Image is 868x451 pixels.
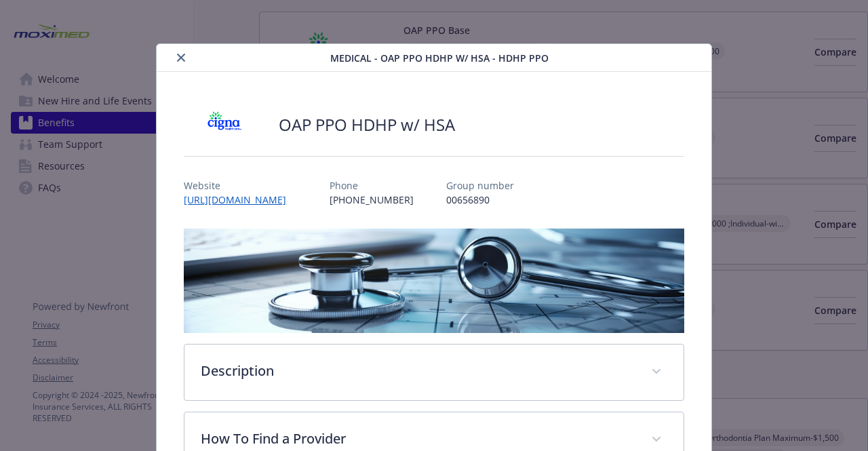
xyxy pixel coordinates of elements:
p: How To Find a Provider [201,429,634,449]
p: 00656890 [446,193,514,207]
img: CIGNA [184,104,265,145]
p: Website [184,178,297,193]
button: close [173,50,189,66]
p: Phone [330,178,414,193]
p: Description [201,361,634,381]
span: Medical - OAP PPO HDHP w/ HSA - HDHP PPO [330,51,549,65]
div: Description [184,345,683,400]
p: [PHONE_NUMBER] [330,193,414,207]
p: Group number [446,178,514,193]
h2: OAP PPO HDHP w/ HSA [279,113,455,136]
img: banner [184,229,684,333]
a: [URL][DOMAIN_NAME] [184,193,297,206]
